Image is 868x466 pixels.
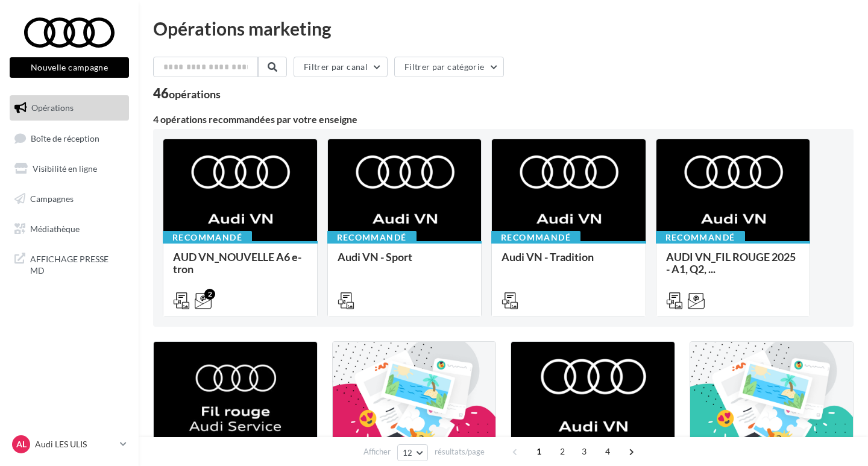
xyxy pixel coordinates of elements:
button: Nouvelle campagne [10,57,129,78]
a: Médiathèque [7,216,131,242]
button: Filtrer par catégorie [394,57,504,77]
span: 3 [574,442,594,461]
div: 2 [204,289,215,300]
span: Audi VN - Sport [338,250,412,263]
a: Campagnes [7,186,131,212]
div: Recommandé [491,231,580,244]
div: opérations [169,89,221,99]
span: 2 [553,442,572,461]
a: Opérations [7,95,131,121]
span: AUDI VN_FIL ROUGE 2025 - A1, Q2, ... [666,250,796,276]
button: Filtrer par canal [294,57,388,77]
a: Boîte de réception [7,125,131,151]
div: 4 opérations recommandées par votre enseigne [153,115,854,124]
span: Audi VN - Tradition [502,250,594,263]
span: 1 [529,442,549,461]
span: Boîte de réception [31,133,99,143]
div: Recommandé [327,231,417,244]
a: AFFICHAGE PRESSE MD [7,246,131,282]
div: Recommandé [163,231,252,244]
span: 4 [598,442,617,461]
span: 12 [403,448,413,458]
a: AL Audi LES ULIS [10,433,129,456]
a: Visibilité en ligne [7,156,131,181]
div: 46 [153,87,221,100]
span: AUD VN_NOUVELLE A6 e-tron [173,250,301,276]
div: Opérations marketing [153,19,854,37]
span: résultats/page [435,446,485,458]
span: Visibilité en ligne [33,163,97,174]
span: AFFICHAGE PRESSE MD [30,251,124,277]
button: 12 [397,444,428,461]
span: Opérations [31,102,74,113]
span: Médiathèque [30,223,80,233]
p: Audi LES ULIS [35,438,115,450]
span: AL [16,438,27,450]
span: Campagnes [30,194,74,204]
div: Recommandé [656,231,745,244]
span: Afficher [363,446,391,458]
